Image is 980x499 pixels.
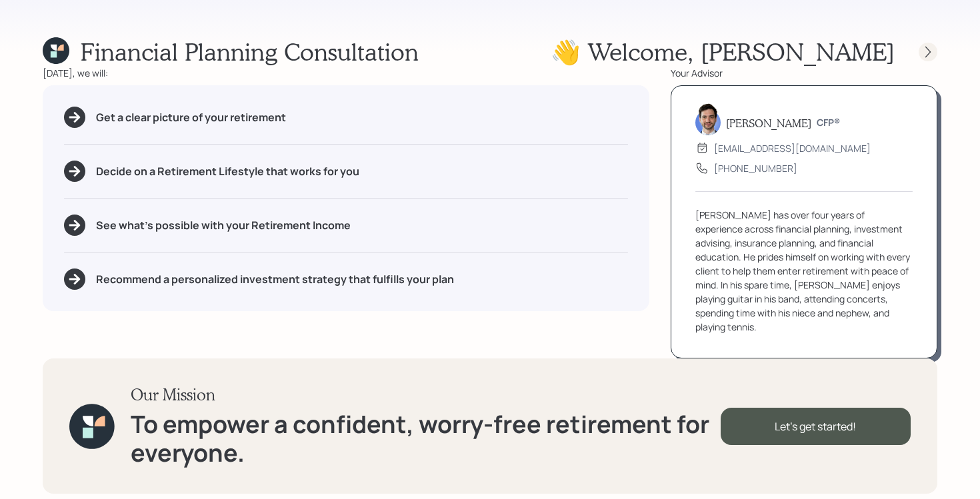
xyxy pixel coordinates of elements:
[96,273,454,286] h5: Recommend a personalized investment strategy that fulfills your plan
[671,66,937,80] div: Your Advisor
[96,111,286,124] h5: Get a clear picture of your retirement
[43,66,649,80] div: [DATE], we will:
[131,410,721,467] h1: To empower a confident, worry-free retirement for everyone.
[96,219,351,232] h5: See what's possible with your Retirement Income
[721,408,911,445] div: Let's get started!
[817,117,840,129] h6: CFP®
[96,165,359,178] h5: Decide on a Retirement Lifestyle that works for you
[714,161,797,175] div: [PHONE_NUMBER]
[695,208,913,334] div: [PERSON_NAME] has over four years of experience across financial planning, investment advising, i...
[131,385,721,404] h3: Our Mission
[726,117,811,129] h5: [PERSON_NAME]
[714,141,871,155] div: [EMAIL_ADDRESS][DOMAIN_NAME]
[80,37,419,66] h1: Financial Planning Consultation
[695,103,721,135] img: jonah-coleman-headshot.png
[551,37,895,66] h1: 👋 Welcome , [PERSON_NAME]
